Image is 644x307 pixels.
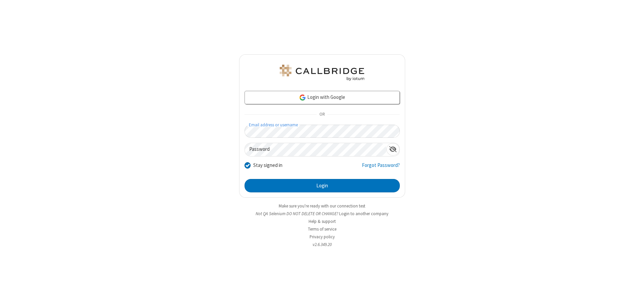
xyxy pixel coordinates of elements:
input: Password [245,143,386,156]
img: google-icon.png [299,94,306,101]
input: Email address or username [245,125,400,138]
span: OR [317,110,327,119]
iframe: Chat [627,290,639,302]
button: Login to another company [339,210,388,217]
a: Make sure you're ready with our connection test [279,203,365,209]
img: QA Selenium DO NOT DELETE OR CHANGE [278,65,366,81]
a: Privacy policy [310,234,335,240]
a: Help & support [309,219,336,224]
li: v2.6.349.20 [239,241,405,248]
a: Terms of service [308,226,336,232]
a: Forgot Password? [362,162,400,174]
a: Login with Google [245,91,400,104]
label: Stay signed in [253,162,282,169]
div: Show password [386,143,399,156]
button: Login [245,179,400,192]
li: Not QA Selenium DO NOT DELETE OR CHANGE? [239,210,405,217]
